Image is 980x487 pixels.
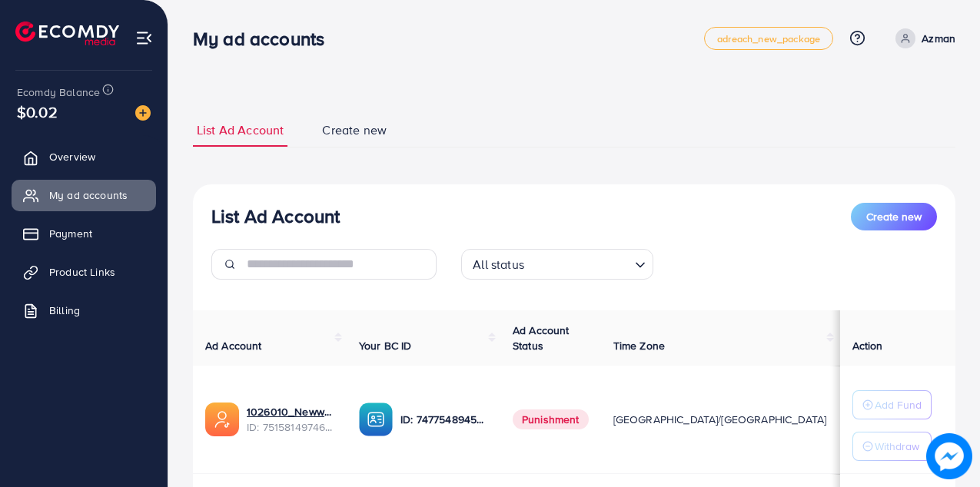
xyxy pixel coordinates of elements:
[12,141,156,172] a: Overview
[12,218,156,249] a: Payment
[12,180,156,210] a: My ad accounts
[49,264,115,280] span: Product Links
[211,205,340,227] h3: List Ad Account
[717,34,820,44] span: adreach_new_package
[15,22,119,45] img: logo
[135,29,153,47] img: menu
[875,437,919,456] p: Withdraw
[17,84,100,100] span: Ecomdy Balance
[49,149,95,164] span: Overview
[704,27,833,50] a: adreach_new_package
[513,409,589,429] span: Punishment
[889,28,955,48] a: Azman
[852,390,932,419] button: Add Fund
[17,101,58,123] span: $0.02
[922,29,955,48] p: Azman
[49,303,80,318] span: Billing
[359,338,412,353] span: Your BC ID
[247,404,334,419] a: 1026010_Newww_1749912043958
[613,412,827,427] span: [GEOGRAPHIC_DATA]/[GEOGRAPHIC_DATA]
[851,203,937,230] button: Create new
[875,396,922,414] p: Add Fund
[470,253,527,276] span: All status
[513,323,570,353] span: Ad Account Status
[49,187,128,203] span: My ad accounts
[461,249,653,280] div: Search for option
[359,403,393,436] img: ic-ba-acc.ded83a64.svg
[12,257,156,287] a: Product Links
[12,295,156,326] a: Billing
[49,226,92,241] span: Payment
[197,121,284,139] span: List Ad Account
[135,105,151,121] img: image
[247,404,334,436] div: <span class='underline'>1026010_Newww_1749912043958</span></br>7515814974686543888
[852,338,883,353] span: Action
[529,250,629,276] input: Search for option
[247,419,334,435] span: ID: 7515814974686543888
[193,28,337,50] h3: My ad accounts
[205,403,239,436] img: ic-ads-acc.e4c84228.svg
[613,338,665,353] span: Time Zone
[322,121,387,139] span: Create new
[926,433,972,479] img: image
[400,410,488,429] p: ID: 7477548945393319953
[866,209,922,224] span: Create new
[852,432,932,461] button: Withdraw
[205,338,262,353] span: Ad Account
